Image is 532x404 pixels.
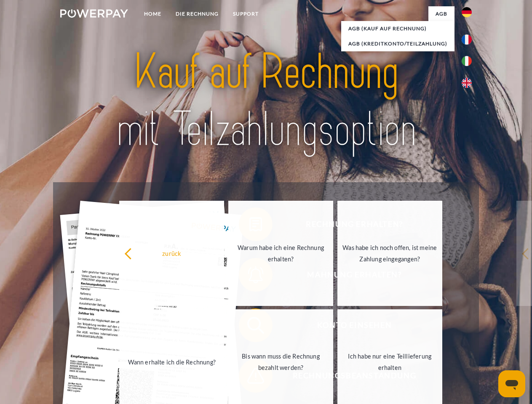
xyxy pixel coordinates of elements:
img: en [462,78,472,88]
a: AGB (Kauf auf Rechnung) [341,21,454,36]
a: agb [428,6,454,21]
div: Warum habe ich eine Rechnung erhalten? [233,242,328,265]
a: DIE RECHNUNG [168,6,226,21]
div: zurück [124,247,219,259]
a: Was habe ich noch offen, ist meine Zahlung eingegangen? [337,201,442,306]
div: Ich habe nur eine Teillieferung erhalten [342,351,437,373]
a: AGB (Kreditkonto/Teilzahlung) [341,36,454,51]
img: fr [462,35,472,45]
img: de [462,7,472,17]
div: Bis wann muss die Rechnung bezahlt werden? [233,351,328,373]
a: SUPPORT [226,6,266,21]
div: Wann erhalte ich die Rechnung? [124,356,219,367]
img: logo-powerpay-white.svg [60,9,128,18]
div: Was habe ich noch offen, ist meine Zahlung eingegangen? [342,242,437,265]
img: it [462,56,472,66]
img: title-powerpay_de.svg [80,40,452,161]
a: Home [137,6,168,21]
iframe: Schaltfläche zum Öffnen des Messaging-Fensters [498,370,525,397]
